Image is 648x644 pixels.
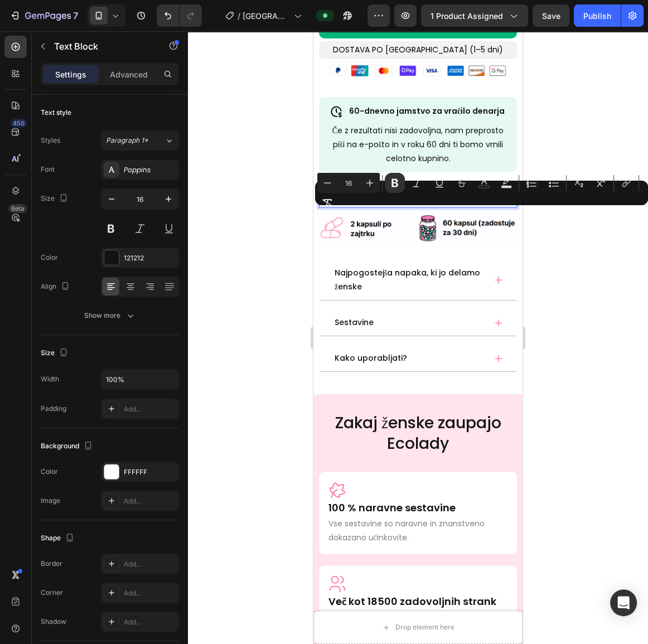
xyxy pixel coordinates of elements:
div: Background [41,439,95,454]
div: Corner [41,588,63,598]
p: Text Block [54,40,149,53]
div: Poppins [124,165,176,175]
div: Undo/Redo [157,4,202,27]
div: Align [41,279,72,294]
div: 450 [11,119,27,128]
span: 1 product assigned [431,10,503,22]
div: Shadow [41,617,66,627]
div: Color [41,467,58,477]
p: Advanced [110,69,148,80]
div: Font [41,164,55,175]
div: Beta [8,204,27,213]
div: Styles [41,135,60,146]
div: Border [41,559,62,569]
div: Open Intercom Messenger [610,589,637,616]
div: Image [41,496,60,506]
input: Auto [101,369,178,389]
button: Save [533,4,569,27]
iframe: Design area [313,31,523,644]
button: Paragraph 1* [101,130,179,151]
p: 7 [73,9,78,22]
div: Add... [124,496,176,506]
button: Publish [574,4,621,27]
div: FFFFFF [124,467,176,477]
div: Padding [41,404,66,414]
button: 7 [4,4,83,27]
div: Color [41,253,58,263]
div: Shape [41,531,76,546]
div: Width [41,374,59,384]
span: [GEOGRAPHIC_DATA] Product page [243,10,289,22]
div: Add... [124,588,176,598]
div: Show more [84,310,136,321]
button: Show more [41,306,179,326]
div: Add... [124,404,176,414]
div: Editor contextual toolbar [315,181,648,205]
div: Size [41,191,70,206]
div: 121212 [124,253,176,263]
div: Size [41,346,70,361]
div: Publish [583,10,611,22]
div: Add... [124,617,176,627]
span: Save [542,11,560,21]
p: Settings [55,69,86,80]
span: / [238,10,240,22]
div: Text style [41,108,71,118]
span: Paragraph 1* [106,135,148,146]
div: Add... [124,559,176,569]
button: 1 product assigned [421,4,528,27]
